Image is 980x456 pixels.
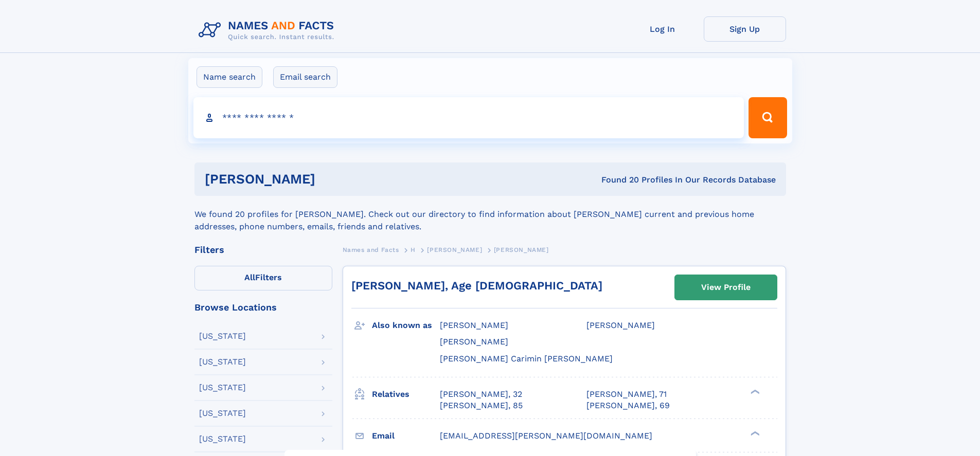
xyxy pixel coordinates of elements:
[494,246,549,253] span: [PERSON_NAME]
[586,320,655,330] span: [PERSON_NAME]
[244,272,255,282] span: All
[675,275,777,300] a: View Profile
[440,400,523,411] a: [PERSON_NAME], 85
[273,66,337,88] label: Email search
[440,431,652,441] span: [EMAIL_ADDRESS][PERSON_NAME][DOMAIN_NAME]
[194,196,786,233] div: We found 20 profiles for [PERSON_NAME]. Check out our directory to find information about [PERSON...
[411,243,416,256] a: H
[199,409,246,417] div: [US_STATE]
[199,435,246,443] div: [US_STATE]
[440,354,613,363] span: [PERSON_NAME] Carimin [PERSON_NAME]
[440,389,522,400] a: [PERSON_NAME], 32
[194,303,332,312] div: Browse Locations
[427,243,482,256] a: [PERSON_NAME]
[194,245,332,254] div: Filters
[748,430,760,436] div: ❯
[205,173,458,186] h1: [PERSON_NAME]
[458,174,776,186] div: Found 20 Profiles In Our Records Database
[351,279,602,292] a: [PERSON_NAME], Age [DEMOGRAPHIC_DATA]
[343,243,399,256] a: Names and Facts
[704,16,786,42] a: Sign Up
[440,320,508,330] span: [PERSON_NAME]
[440,337,508,346] span: [PERSON_NAME]
[586,400,670,411] a: [PERSON_NAME], 69
[372,427,440,445] h3: Email
[586,389,667,400] a: [PERSON_NAME], 71
[194,266,332,290] label: Filters
[372,317,440,334] h3: Also known as
[194,16,343,44] img: Logo Names and Facts
[199,332,246,340] div: [US_STATE]
[199,384,246,392] div: [US_STATE]
[197,66,262,88] label: Name search
[749,97,787,138] button: Search Button
[427,246,482,253] span: [PERSON_NAME]
[199,358,246,366] div: [US_STATE]
[621,16,704,42] a: Log In
[701,276,751,299] div: View Profile
[748,388,760,395] div: ❯
[411,246,416,253] span: H
[193,97,744,138] input: search input
[372,386,440,403] h3: Relatives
